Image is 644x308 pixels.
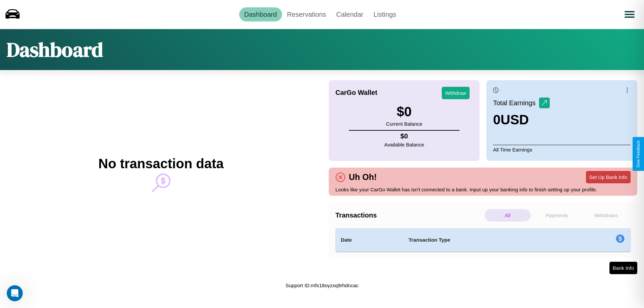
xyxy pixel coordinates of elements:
[409,236,561,244] h4: Transaction Type
[335,228,631,252] table: simple table
[345,172,380,182] h4: Uh Oh!
[239,7,282,21] a: Dashboard
[534,209,580,222] p: Payments
[493,112,550,127] h3: 0 USD
[485,209,531,222] p: All
[7,36,103,63] h1: Dashboard
[583,209,629,222] p: Withdraws
[636,140,641,168] div: Give Feedback
[7,285,23,301] iframe: Intercom live chat
[341,236,398,244] h4: Date
[384,140,424,149] p: Available Balance
[368,7,401,21] a: Listings
[386,119,422,128] p: Current Balance
[335,89,377,97] h4: CarGo Wallet
[493,145,631,154] p: All Time Earnings
[442,87,470,99] button: Withdraw
[335,185,631,194] p: Looks like your CarGo Wallet has isn't connected to a bank. Input up your banking info to finish ...
[331,7,368,21] a: Calendar
[493,97,539,109] p: Total Earnings
[609,262,637,274] button: Bank Info
[620,5,639,24] button: Open menu
[335,211,483,219] h4: Transactions
[384,132,424,140] h4: $ 0
[386,104,422,119] h3: $ 0
[282,7,331,21] a: Reservations
[98,156,223,171] h2: No transaction data
[586,171,631,183] button: Set Up Bank Info
[285,281,359,290] p: Support ID: mfx18oyzxq9rhdncac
